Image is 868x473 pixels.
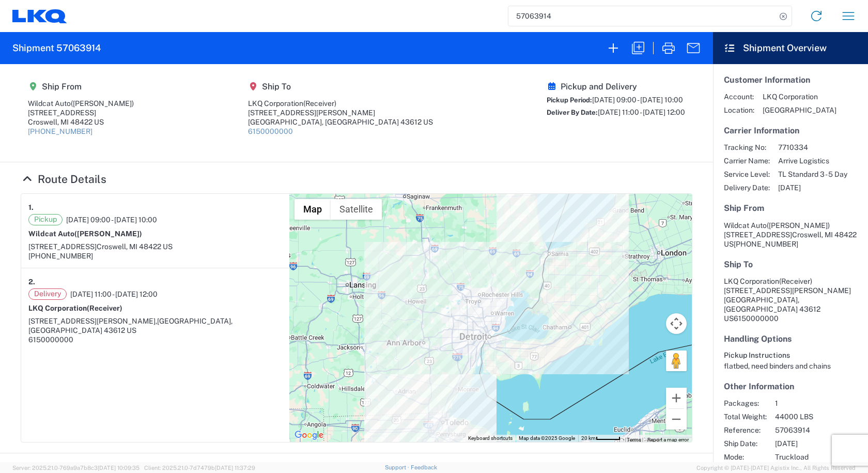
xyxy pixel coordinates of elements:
[66,215,157,224] span: [DATE] 09:00 - [DATE] 10:00
[292,429,326,442] img: Google
[248,108,433,117] div: [STREET_ADDRESS][PERSON_NAME]
[28,82,134,91] h5: Ship From
[724,351,857,360] h6: Pickup Instructions
[775,425,834,435] span: 57063914
[303,99,336,108] span: (Receiver)
[98,465,139,471] span: [DATE] 10:09:35
[248,117,433,127] div: [GEOGRAPHIC_DATA], [GEOGRAPHIC_DATA] 43612 US
[547,82,685,91] h5: Pickup and Delivery
[21,173,106,186] a: Hide Details
[724,277,857,323] address: [GEOGRAPHIC_DATA], [GEOGRAPHIC_DATA] 43612 US
[28,214,63,225] span: Pickup
[724,231,792,239] span: [STREET_ADDRESS]
[28,230,142,238] strong: Wildcat Auto
[713,32,868,64] header: Shipment Overview
[598,108,685,116] span: [DATE] 11:00 - [DATE] 12:00
[519,435,575,441] span: Map data ©2025 Google
[778,156,847,165] span: Arrive Logistics
[28,276,35,288] strong: 2.
[87,304,122,312] span: (Receiver)
[724,221,857,249] address: Croswell, MI 48422 US
[724,143,770,152] span: Tracking No:
[724,170,770,179] span: Service Level:
[724,105,754,115] span: Location:
[331,199,382,220] button: Show satellite imagery
[74,230,142,238] span: ([PERSON_NAME])
[581,435,596,441] span: 20 km
[779,277,812,285] span: (Receiver)
[724,203,857,213] h5: Ship From
[28,127,92,135] a: [PHONE_NUMBER]
[468,435,513,442] button: Keyboard shortcuts
[248,82,433,91] h5: Ship To
[666,313,687,334] button: Map camera controls
[12,465,139,471] span: Server: 2025.21.0-769a9a7b8c3
[724,425,767,435] span: Reference:
[248,127,293,135] a: 6150000000
[724,156,770,165] span: Carrier Name:
[71,99,134,108] span: ([PERSON_NAME])
[696,463,856,472] span: Copyright © [DATE]-[DATE] Agistix Inc., All Rights Reserved
[666,350,687,371] button: Drag Pegman onto the map to open Street View
[775,439,834,448] span: [DATE]
[28,117,134,127] div: Croswell, MI 48422 US
[724,126,857,135] h5: Carrier Information
[763,92,836,101] span: LKQ Corporation
[724,221,767,230] span: Wildcat Auto
[578,435,624,442] button: Map Scale: 20 km per 44 pixels
[778,183,847,192] span: [DATE]
[292,429,326,442] a: Open this area in Google Maps (opens a new window)
[28,304,122,312] strong: LKQ Corporation
[647,437,689,443] a: Report a map error
[767,221,830,230] span: ([PERSON_NAME])
[28,317,157,325] span: [STREET_ADDRESS][PERSON_NAME],
[28,99,134,108] div: Wildcat Auto
[28,335,282,344] div: 6150000000
[775,412,834,421] span: 44000 LBS
[547,96,592,104] span: Pickup Period:
[215,465,255,471] span: [DATE] 11:37:29
[70,289,158,299] span: [DATE] 11:00 - [DATE] 12:00
[28,108,134,117] div: [STREET_ADDRESS]
[28,242,97,251] span: [STREET_ADDRESS]
[385,464,411,470] a: Support
[666,409,687,430] button: Zoom out
[734,240,798,248] span: [PHONE_NUMBER]
[724,75,857,85] h5: Customer Information
[97,242,173,251] span: Croswell, MI 48422 US
[775,399,834,408] span: 1
[724,334,857,344] h5: Handling Options
[778,170,847,179] span: TL Standard 3 - 5 Day
[592,96,683,104] span: [DATE] 09:00 - [DATE] 10:00
[547,109,598,116] span: Deliver By Date:
[28,251,282,261] div: [PHONE_NUMBER]
[724,92,754,101] span: Account:
[411,464,437,470] a: Feedback
[666,388,687,408] button: Zoom in
[724,183,770,192] span: Delivery Date:
[724,260,857,269] h5: Ship To
[724,452,767,462] span: Mode:
[775,452,834,462] span: Truckload
[763,105,836,115] span: [GEOGRAPHIC_DATA]
[248,99,433,108] div: LKQ Corporation
[144,465,255,471] span: Client: 2025.21.0-7d7479b
[627,437,641,443] a: Terms
[724,382,857,391] h5: Other Information
[12,42,101,54] h2: Shipment 57063914
[28,201,34,214] strong: 1.
[724,399,767,408] span: Packages:
[778,143,847,152] span: 7710334
[724,439,767,448] span: Ship Date:
[724,277,851,295] span: LKQ Corporation [STREET_ADDRESS][PERSON_NAME]
[724,412,767,421] span: Total Weight:
[28,288,67,300] span: Delivery
[734,314,779,323] span: 6150000000
[724,361,857,371] div: flatbed, need binders and chains
[28,317,233,334] span: [GEOGRAPHIC_DATA], [GEOGRAPHIC_DATA] 43612 US
[295,199,331,220] button: Show street map
[508,6,776,26] input: Shipment, tracking or reference number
